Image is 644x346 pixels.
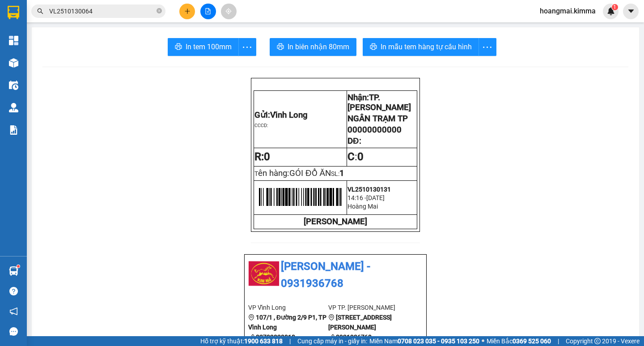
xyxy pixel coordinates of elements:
span: environment [248,314,254,320]
span: phone [248,334,254,340]
div: 00000000000 [58,40,130,52]
span: SL: [331,170,339,177]
span: caret-down [627,7,635,15]
button: printerIn biên nhận 80mm [270,38,356,56]
span: ⚪️ [482,339,484,343]
img: warehouse-icon [9,81,18,90]
button: more [479,38,496,56]
span: 1 [339,168,344,178]
span: Vĩnh Long [270,110,308,120]
img: dashboard-icon [9,36,18,45]
li: [PERSON_NAME] - 0931936768 [248,258,423,292]
span: Miền Bắc [487,336,551,346]
span: [DATE] [366,194,385,201]
span: 14:16 - [347,194,366,201]
span: Nhận: [58,9,80,18]
b: 0931936768 [336,333,372,341]
button: caret-down [623,4,639,19]
li: VP Vĩnh Long [248,303,328,312]
img: warehouse-icon [9,58,18,68]
span: Cung cấp máy in - giấy in: [297,336,367,346]
span: ên hàng: [258,168,331,178]
li: VP TP. [PERSON_NAME] [328,303,408,312]
span: In mẫu tem hàng tự cấu hình [381,41,472,52]
span: In biên nhận 80mm [288,41,349,52]
span: more [479,42,496,53]
span: copyright [594,338,601,344]
img: logo-vxr [8,6,19,19]
b: [STREET_ADDRESS][PERSON_NAME] [328,314,392,331]
b: 107/1 , Đường 2/9 P1, TP Vĩnh Long [248,314,326,331]
button: plus [179,4,195,19]
span: DĐ: [347,136,361,146]
span: Hoàng Mai [347,203,378,210]
img: logo.jpg [248,258,280,290]
span: close-circle [157,7,162,16]
span: 0 [264,150,270,163]
span: : [347,150,364,163]
span: aim [225,8,232,14]
span: Gửi: [8,9,21,18]
strong: 1900 633 818 [244,337,283,345]
span: printer [175,43,182,51]
button: more [238,38,256,56]
span: notification [9,307,18,316]
span: hoangmai.kimma [533,5,603,17]
span: Miền Nam [369,336,479,346]
div: Vĩnh Long [8,8,52,29]
img: solution-icon [9,125,18,135]
span: file-add [205,8,211,14]
span: question-circle [9,287,18,295]
span: plus [184,8,191,14]
button: printerIn tem 100mm [168,38,239,56]
span: search [37,8,43,14]
strong: R: [254,150,270,163]
div: TP. [PERSON_NAME] [58,8,130,29]
span: Chưa thu [57,58,89,67]
img: icon-new-feature [607,7,615,15]
span: In tem 100mm [186,41,232,52]
div: NGÂN TRẠM TP [58,29,130,40]
span: TP. [PERSON_NAME] [347,93,411,112]
span: close-circle [157,8,162,13]
b: 02703828818 [256,333,295,341]
span: Hỗ trợ kỹ thuật: [200,336,283,346]
span: message [9,327,18,336]
span: CCCD: [254,123,268,128]
span: 0 [357,150,364,163]
span: 00000000000 [347,125,402,135]
input: Tìm tên, số ĐT hoặc mã đơn [49,6,155,16]
span: | [289,336,291,346]
span: GÓI ĐỒ ĂN [289,168,331,178]
strong: 0708 023 035 - 0935 103 250 [398,337,479,345]
span: NGÂN TRẠM TP [347,114,408,124]
span: phone [328,334,335,340]
button: file-add [200,4,216,19]
span: | [558,336,559,346]
strong: 0369 525 060 [513,337,551,345]
img: warehouse-icon [9,266,18,276]
sup: 1 [612,4,618,10]
img: warehouse-icon [9,103,18,112]
sup: 1 [17,265,20,268]
span: Nhận: [347,93,411,112]
span: Gửi: [254,110,308,120]
strong: C [347,150,355,163]
span: 1 [613,4,616,10]
span: VL2510130131 [347,186,391,193]
span: environment [328,314,335,320]
span: printer [277,43,284,51]
span: printer [370,43,377,51]
button: aim [221,4,237,19]
strong: [PERSON_NAME] [304,217,367,226]
span: T [254,170,331,177]
button: printerIn mẫu tem hàng tự cấu hình [363,38,479,56]
span: more [239,42,256,53]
